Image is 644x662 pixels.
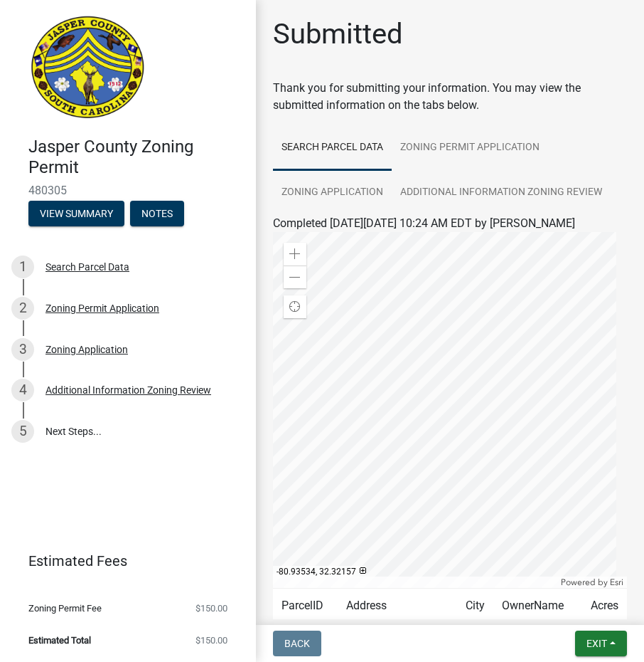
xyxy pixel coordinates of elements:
span: $150.00 [195,604,227,613]
span: Zoning Permit Fee [28,604,102,613]
a: Esri [610,577,623,587]
div: 4 [11,379,34,401]
td: Acres [581,589,627,624]
div: Find my location [284,295,306,318]
button: Exit [575,631,627,656]
a: Additional Information Zoning Review [392,170,611,216]
div: 3 [11,338,34,361]
wm-modal-confirm: Summary [28,209,124,220]
img: Jasper County, South Carolina [28,15,147,122]
h1: Submitted [273,17,403,51]
td: City [457,589,493,624]
div: Thank you for submitting your information. You may view the submitted information on the tabs below. [273,80,627,114]
div: Zoom out [284,266,306,288]
a: Zoning Permit Application [392,125,548,171]
span: 480305 [28,184,227,197]
td: Address [338,589,457,624]
td: OwnerName [493,589,581,624]
button: View Summary [28,201,124,226]
div: 1 [11,256,34,278]
button: Back [273,631,321,656]
span: Estimated Total [28,636,91,645]
td: ParcelID [273,589,338,624]
h4: Jasper County Zoning Permit [28,137,245,178]
a: Zoning Application [273,170,392,216]
span: Exit [586,638,607,649]
wm-modal-confirm: Notes [130,209,184,220]
span: $150.00 [195,636,227,645]
div: Powered by [557,577,627,588]
span: Back [284,638,310,649]
div: Additional Information Zoning Review [45,385,211,395]
a: Search Parcel Data [273,125,392,171]
div: 2 [11,297,34,320]
button: Notes [130,201,184,226]
a: Estimated Fees [11,547,233,575]
div: Zoom in [284,243,306,266]
div: Zoning Permit Application [45,303,159,313]
div: 5 [11,420,34,443]
div: Search Parcel Data [45,262,129,272]
div: Zoning Application [45,345,128,354]
span: Completed [DATE][DATE] 10:24 AM EDT by [PERSON_NAME] [273,216,575,230]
